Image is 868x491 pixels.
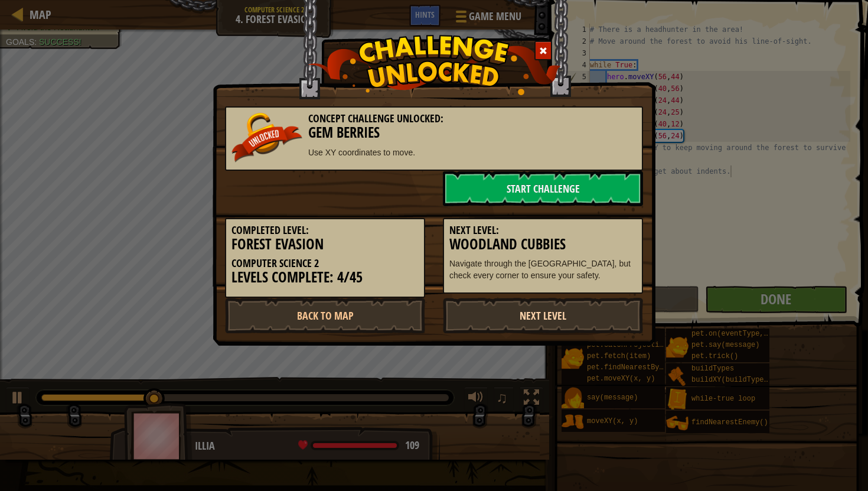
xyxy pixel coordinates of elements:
[308,111,443,126] span: Concept Challenge Unlocked:
[308,35,561,95] img: challenge_unlocked.png
[231,236,419,252] h3: Forest Evasion
[231,147,637,158] p: Use XY coordinates to move.
[443,298,643,333] a: Next Level
[449,258,637,281] p: Navigate through the [GEOGRAPHIC_DATA], but check every corner to ensure your safety.
[449,236,637,252] h3: Woodland Cubbies
[449,225,637,236] h5: Next Level:
[231,258,419,269] h5: Computer Science 2
[231,225,419,236] h5: Completed Level:
[231,113,302,162] img: unlocked_banner.png
[231,269,419,285] h3: Levels Complete: 4/45
[443,171,643,206] a: Start Challenge
[231,125,637,141] h3: Gem Berries
[225,298,425,333] a: Back to Map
